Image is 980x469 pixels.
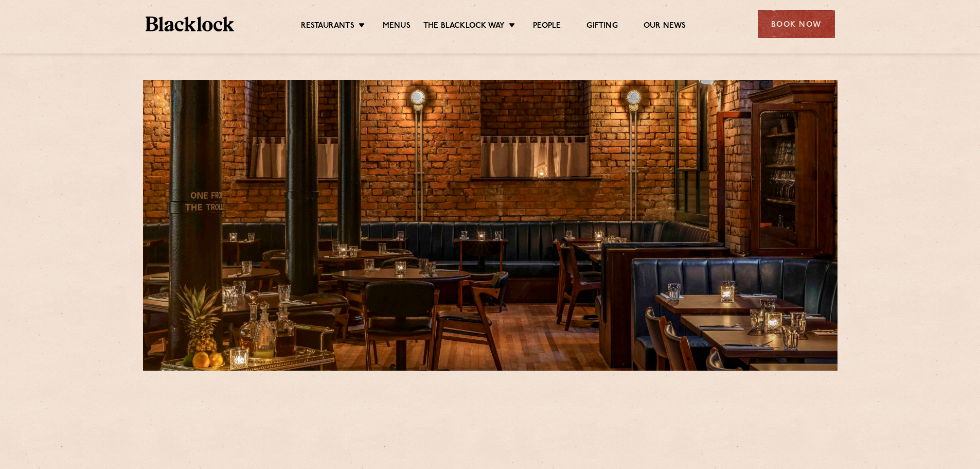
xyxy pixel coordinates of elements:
a: Gifting [586,21,617,32]
a: Our News [644,21,686,32]
div: Book Now [758,10,835,38]
a: People [533,21,561,32]
a: Menus [383,21,411,32]
a: The Blacklock Way [423,21,505,32]
img: BL_Textured_Logo-footer-cropped.svg [146,16,235,31]
a: Restaurants [301,21,354,32]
